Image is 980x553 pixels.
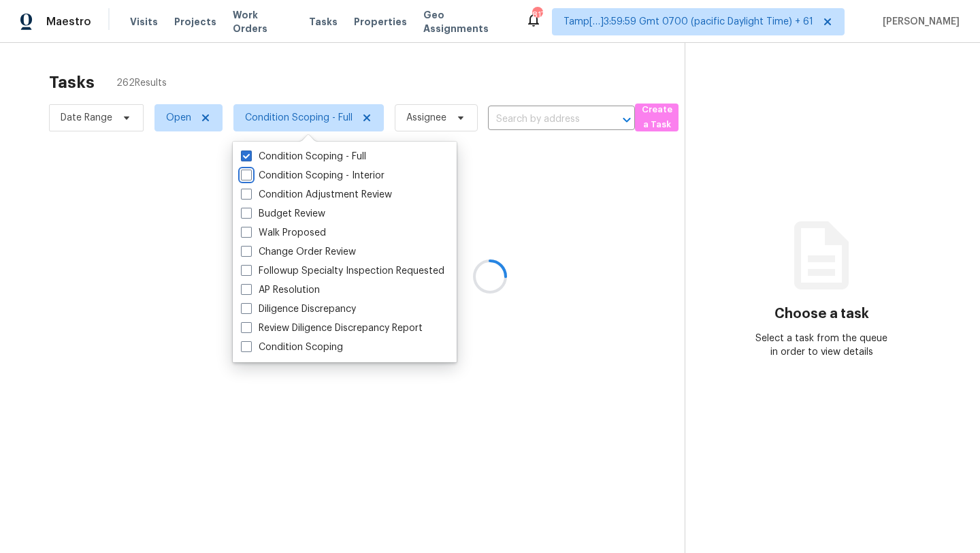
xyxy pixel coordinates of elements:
label: Change Order Review [241,245,356,259]
label: AP Resolution [241,283,320,297]
label: Condition Scoping - Interior [241,169,385,183]
label: Review Diligence Discrepancy Report [241,321,423,335]
label: Budget Review [241,207,325,221]
label: Walk Proposed [241,226,326,240]
div: 817 [532,8,542,22]
label: Followup Specialty Inspection Requested [241,264,444,278]
label: Condition Scoping - Full [241,150,366,163]
label: Condition Scoping [241,341,343,354]
label: Condition Adjustment Review [241,188,392,202]
label: Diligence Discrepancy [241,302,356,316]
